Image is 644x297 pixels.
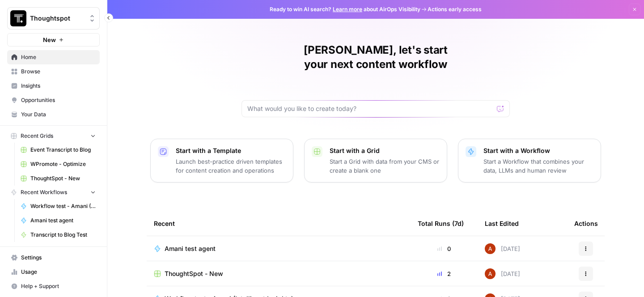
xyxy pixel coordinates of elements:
[485,243,520,254] div: [DATE]
[241,43,510,72] h1: [PERSON_NAME], let's start your next content workflow
[304,139,447,182] button: Start with a GridStart a Grid with data from your CMS or create a blank one
[483,146,593,155] p: Start with a Workflow
[30,202,96,210] span: Workflow test - Amani (Intelligent Insights)
[150,139,293,182] button: Start with a TemplateLaunch best-practice driven templates for content creation and operations
[330,157,440,175] p: Start a Grid with data from your CMS or create a blank one
[154,269,403,278] a: ThoughtSpot - New
[7,50,100,64] a: Home
[30,160,96,168] span: WPromote - Optimize
[7,7,100,30] button: Workspace: Thoughtspot
[7,265,100,279] a: Usage
[21,82,96,90] span: Insights
[176,157,286,175] p: Launch best-practice driven templates for content creation and operations
[21,188,67,196] span: Recent Workflows
[21,96,96,104] span: Opportunities
[7,186,100,199] button: Recent Workflows
[247,104,493,113] input: What would you like to create today?
[7,79,100,93] a: Insights
[17,228,100,242] a: Transcript to Blog Test
[7,64,100,79] a: Browse
[154,211,403,236] div: Recent
[30,14,84,23] span: Thoughtspot
[17,143,100,157] a: Event Transcript to Blog
[30,174,96,182] span: ThoughtSpot - New
[10,10,26,26] img: Thoughtspot Logo
[154,244,403,253] a: Amani test agent
[485,268,496,279] img: vrq4y4cr1c7o18g7bic8abpwgxlg
[30,216,96,225] span: Amani test agent
[17,171,100,186] a: ThoughtSpot - New
[7,250,100,265] a: Settings
[21,110,96,119] span: Your Data
[330,146,440,155] p: Start with a Grid
[485,268,520,279] div: [DATE]
[17,199,100,213] a: Workflow test - Amani (Intelligent Insights)
[21,254,96,262] span: Settings
[418,211,464,236] div: Total Runs (7d)
[165,244,216,253] span: Amani test agent
[7,93,100,107] a: Opportunities
[21,268,96,276] span: Usage
[574,211,598,236] div: Actions
[176,146,286,155] p: Start with a Template
[7,33,100,47] button: New
[485,211,519,236] div: Last Edited
[21,68,96,76] span: Browse
[333,6,362,13] a: Learn more
[485,243,496,254] img: vrq4y4cr1c7o18g7bic8abpwgxlg
[418,244,470,253] div: 0
[483,157,593,175] p: Start a Workflow that combines your data, LLMs and human review
[418,269,470,278] div: 2
[7,129,100,143] button: Recent Grids
[30,146,96,154] span: Event Transcript to Blog
[30,231,96,239] span: Transcript to Blog Test
[458,139,601,182] button: Start with a WorkflowStart a Workflow that combines your data, LLMs and human review
[17,213,100,228] a: Amani test agent
[21,132,53,140] span: Recent Grids
[21,53,96,61] span: Home
[7,279,100,293] button: Help + Support
[7,107,100,122] a: Your Data
[43,35,56,44] span: New
[21,282,96,290] span: Help + Support
[17,157,100,171] a: WPromote - Optimize
[428,5,482,13] span: Actions early access
[165,269,223,278] span: ThoughtSpot - New
[270,5,420,13] span: Ready to win AI search? about AirOps Visibility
